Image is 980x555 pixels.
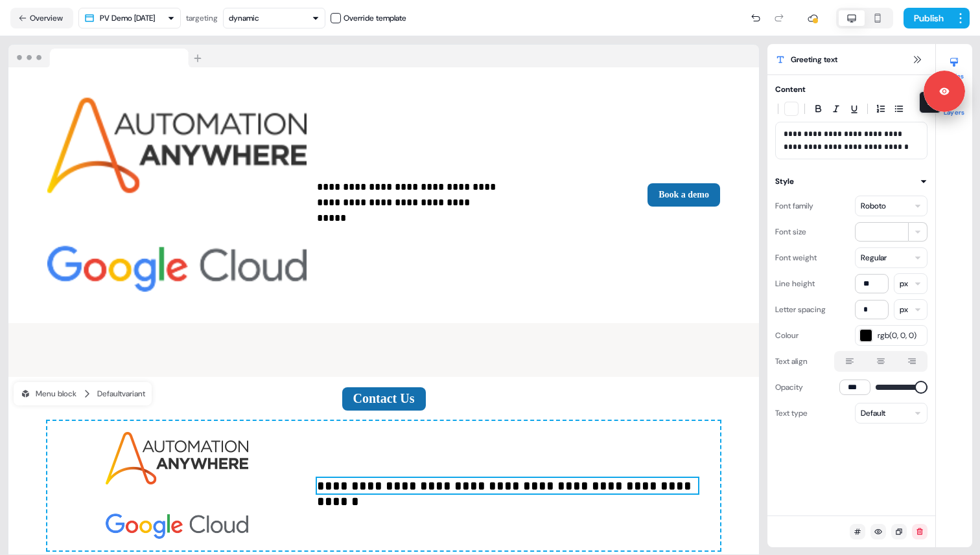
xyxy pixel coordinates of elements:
div: Font family [775,196,813,216]
button: Style [775,175,927,188]
button: rgb(0, 0, 0) [855,325,927,346]
div: Book a demo [509,183,720,207]
div: Text type [775,403,808,424]
img: Image [47,78,307,313]
div: Style [775,175,794,188]
button: Publish [904,8,951,28]
img: Image [47,421,307,550]
img: Browser topbar [8,45,207,68]
div: Line height [775,273,815,294]
div: Font weight [775,247,817,268]
button: dynamic [223,8,325,28]
button: Overview [10,8,73,28]
div: Default [861,407,885,420]
span: rgb(0, 0, 0) [878,329,923,342]
div: D [919,91,941,113]
div: Opacity [775,377,803,398]
div: Contact Us [47,387,720,411]
span: Greeting text [791,53,837,66]
div: px [900,277,908,290]
button: Book a demo [647,183,720,207]
div: Content [775,83,806,96]
div: PV Demo [DATE] [100,12,155,25]
div: px [900,303,908,316]
button: Contact Us [342,387,426,411]
div: Override template [344,12,406,25]
div: Regular [861,251,887,264]
button: Styles [936,52,972,80]
div: Text align [775,351,808,372]
div: Roboto [861,199,886,212]
div: Font size [775,221,806,242]
div: Menu block [20,387,76,400]
button: Roboto [855,196,927,216]
div: dynamic [229,12,259,25]
div: targeting [186,12,218,25]
div: Letter spacing [775,299,826,320]
div: Default variant [97,387,145,400]
div: Colour [775,325,799,346]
